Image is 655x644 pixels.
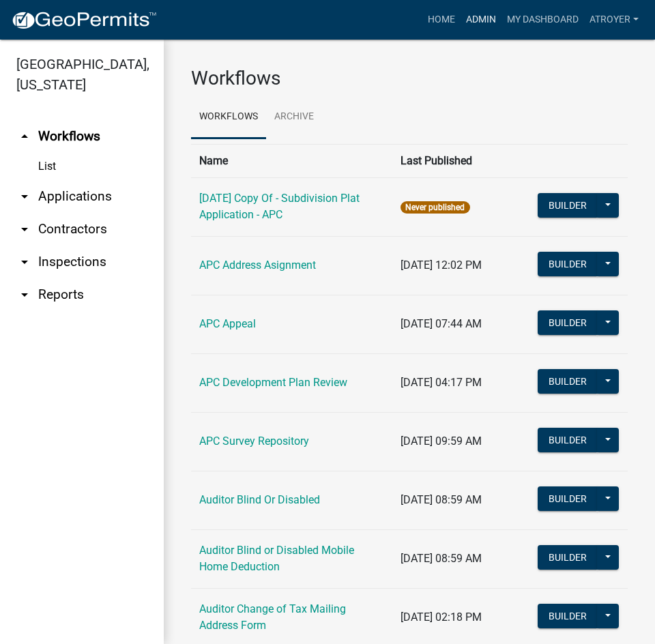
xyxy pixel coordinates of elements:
[16,254,33,270] i: arrow_drop_down
[199,602,346,632] a: Auditor Change of Tax Mailing Address Form
[538,252,598,276] button: Builder
[199,317,256,330] a: APC Appeal
[16,287,33,303] i: arrow_drop_down
[199,192,360,221] a: [DATE] Copy Of - Subdivision Plat Application - APC
[401,259,482,272] span: [DATE] 12:02 PM
[401,493,482,506] span: [DATE] 08:59 AM
[199,259,316,272] a: APC Address Asignment
[392,144,529,177] th: Last Published
[199,493,320,506] a: Auditor Blind Or Disabled
[401,376,482,389] span: [DATE] 04:17 PM
[501,7,584,33] a: My Dashboard
[538,193,598,218] button: Builder
[16,128,33,145] i: arrow_drop_up
[538,486,598,511] button: Builder
[461,7,501,33] a: Admin
[199,544,354,573] a: Auditor Blind or Disabled Mobile Home Deduction
[16,221,33,237] i: arrow_drop_down
[538,310,598,335] button: Builder
[191,96,266,139] a: Workflows
[538,369,598,394] button: Builder
[401,552,482,565] span: [DATE] 08:59 AM
[401,435,482,448] span: [DATE] 09:59 AM
[199,376,347,389] a: APC Development Plan Review
[538,545,598,570] button: Builder
[584,7,644,33] a: atroyer
[401,201,469,214] span: Never published
[191,67,628,90] h3: Workflows
[422,7,461,33] a: Home
[538,604,598,628] button: Builder
[538,428,598,452] button: Builder
[401,317,482,330] span: [DATE] 07:44 AM
[191,144,392,177] th: Name
[16,188,33,205] i: arrow_drop_down
[266,96,322,139] a: Archive
[401,611,482,624] span: [DATE] 02:18 PM
[199,435,309,448] a: APC Survey Repository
